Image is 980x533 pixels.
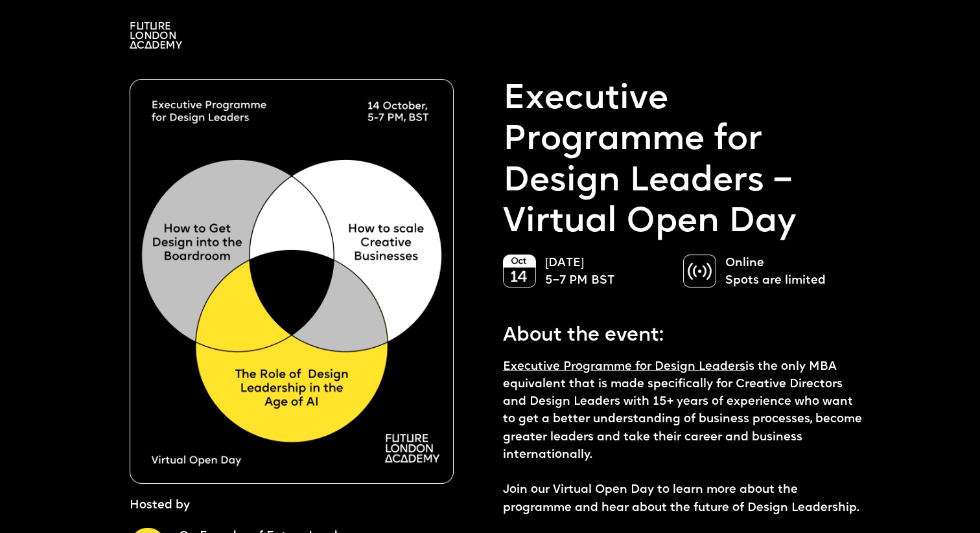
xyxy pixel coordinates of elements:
p: About the event: [503,314,863,350]
p: Executive Programme for Design Leaders – Virtual Open Day [503,79,863,244]
p: [DATE] 5–7 PM BST [545,255,670,289]
a: Executive Programme for Design Leaders [503,361,745,373]
p: Hosted by [130,497,190,514]
p: Online Spots are limited [725,255,850,289]
p: is the only MBA equivalent that is made specifically for Creative Directors and Design Leaders wi... [503,358,863,517]
img: A logo saying in 3 lines: Future London Academy [130,22,182,49]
